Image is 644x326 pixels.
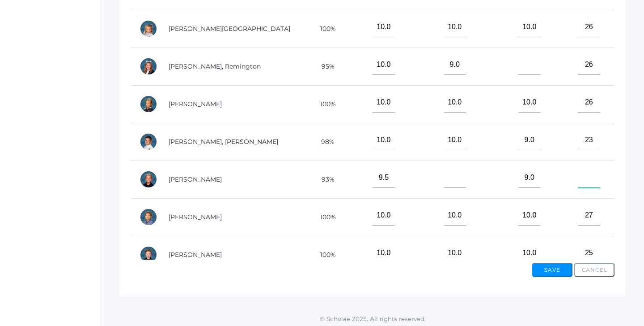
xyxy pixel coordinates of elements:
div: Emery Pedrick [140,95,157,113]
button: Cancel [574,263,614,277]
button: Save [532,263,572,277]
div: Brooks Roberts [140,170,157,188]
a: [PERSON_NAME], [PERSON_NAME] [169,138,278,146]
a: [PERSON_NAME], Remington [169,62,261,70]
td: 100% [296,198,353,236]
a: [PERSON_NAME] [169,100,222,108]
div: Shiloh Laubacher [140,20,157,38]
a: [PERSON_NAME][GEOGRAPHIC_DATA] [169,25,290,33]
td: 100% [296,236,353,274]
div: Cooper Reyes [140,133,157,151]
td: 98% [296,123,353,161]
td: 100% [296,10,353,48]
a: [PERSON_NAME] [169,213,222,221]
div: Noah Smith [140,208,157,226]
a: [PERSON_NAME] [169,251,222,259]
div: Theodore Smith [140,246,157,264]
td: 93% [296,161,353,198]
p: © Scholae 2025. All rights reserved. [101,314,644,323]
a: [PERSON_NAME] [169,175,222,183]
td: 95% [296,48,353,85]
td: 100% [296,85,353,123]
div: Remington Mastro [140,57,157,75]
